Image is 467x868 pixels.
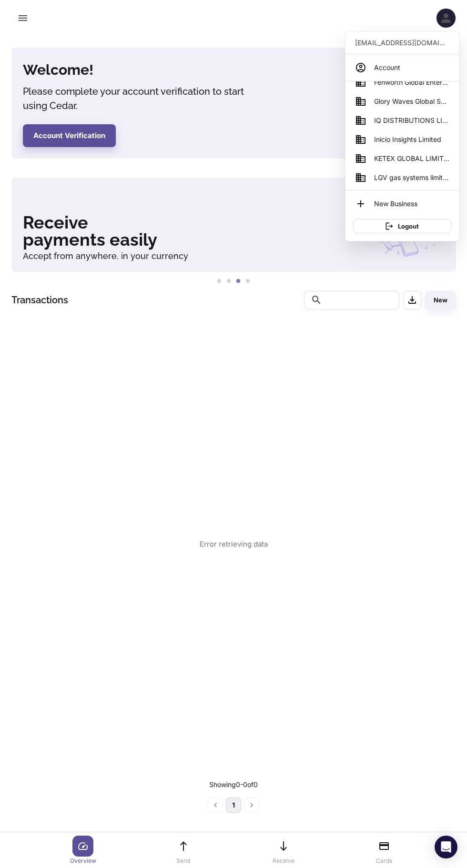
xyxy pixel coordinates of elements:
[374,134,441,145] span: Inicio Insights Limited
[374,153,449,164] span: KETEX GLOBAL LIMITED
[349,194,455,213] li: New Business
[374,77,449,88] span: Fenworth Global Enterprise
[349,58,455,77] a: Account
[355,38,449,48] p: [EMAIL_ADDRESS][DOMAIN_NAME]
[435,836,457,858] div: Open Intercom Messenger
[374,115,449,126] span: IQ DISTRIBUTIONS LIMITED
[353,219,451,233] button: Logout
[374,96,449,107] span: Glory Waves Global System Co. Int Ltd
[374,172,449,183] span: LGV gas systems limited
